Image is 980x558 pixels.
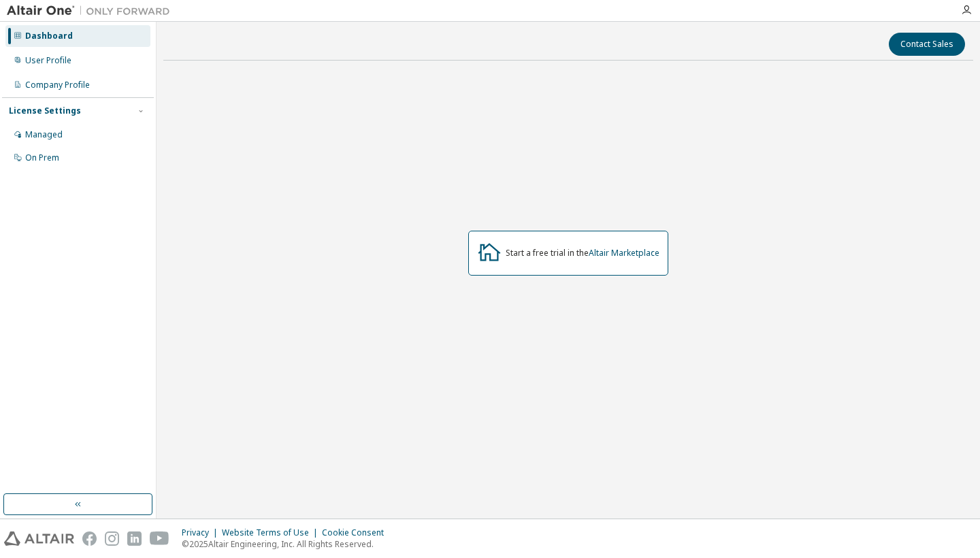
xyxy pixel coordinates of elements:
[25,31,73,42] div: Dashboard
[9,105,81,116] div: License Settings
[25,80,90,91] div: Company Profile
[25,152,59,163] div: On Prem
[506,248,659,259] div: Start a free trial in the
[25,55,71,66] div: User Profile
[127,531,142,546] img: linkedin.svg
[182,538,392,550] p: © 2025 Altair Engineering, Inc. All Rights Reserved.
[889,33,965,56] button: Contact Sales
[4,531,74,546] img: altair_logo.svg
[82,531,97,546] img: facebook.svg
[7,4,177,18] img: Altair One
[589,247,659,259] a: Altair Marketplace
[105,531,119,546] img: instagram.svg
[25,129,63,140] div: Managed
[322,527,392,538] div: Cookie Consent
[222,527,322,538] div: Website Terms of Use
[182,527,222,538] div: Privacy
[150,531,169,546] img: youtube.svg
